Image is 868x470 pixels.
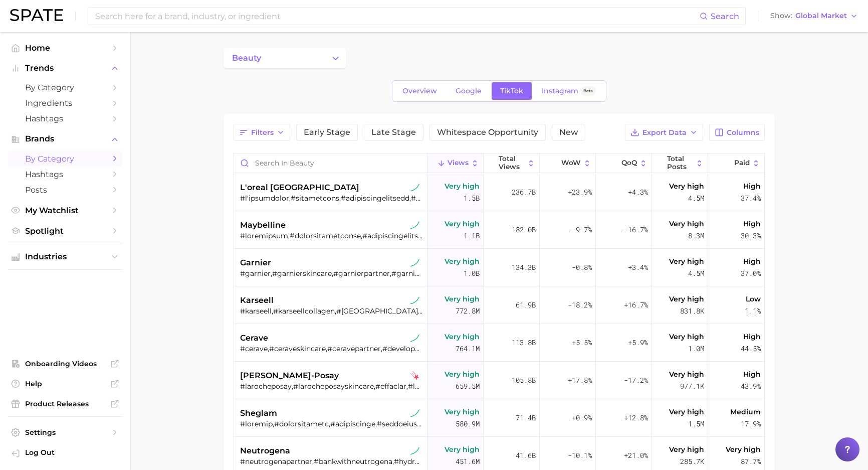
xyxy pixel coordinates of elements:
[234,124,290,141] button: Filters
[25,226,105,236] span: Spotlight
[8,95,122,111] a: Ingredients
[427,153,484,173] button: Views
[234,153,427,173] input: Search in beauty
[667,155,693,171] span: Total Posts
[240,182,359,194] span: l'oreal [GEOGRAPHIC_DATA]
[743,180,761,192] span: High
[680,455,704,467] span: 285.7k
[669,406,704,418] span: Very high
[25,428,105,437] span: Settings
[669,368,704,380] span: Very high
[516,449,536,461] span: 41.6b
[410,446,419,455] img: tiktok sustained riser
[234,286,764,324] button: karseelltiktok sustained riser#karseell,#karseellcollagen,#[GEOGRAPHIC_DATA],#[GEOGRAPHIC_DATA],#...
[232,54,261,63] span: beauty
[688,230,704,242] span: 8.3m
[512,261,536,273] span: 134.3b
[624,224,648,236] span: -16.7%
[240,407,277,419] span: sheglam
[25,134,105,143] span: Brands
[540,153,596,173] button: WoW
[624,299,648,311] span: +16.7%
[559,128,578,136] span: New
[25,83,105,92] span: by Category
[8,131,122,146] button: Brands
[456,455,480,467] span: 451.6m
[688,267,704,279] span: 4.5m
[304,128,350,136] span: Early Stage
[445,443,480,455] span: Very high
[394,82,446,100] a: Overview
[642,128,687,137] span: Export Data
[456,380,480,392] span: 659.5m
[25,154,105,164] span: by Category
[445,180,480,192] span: Very high
[770,13,792,19] span: Show
[628,186,648,198] span: +4.3%
[624,449,648,461] span: +21.0%
[745,305,761,317] span: 1.1%
[8,182,122,198] a: Posts
[709,124,765,141] button: Columns
[8,80,122,95] a: by Category
[795,13,847,19] span: Global Market
[743,368,761,380] span: High
[445,218,480,230] span: Very high
[568,299,592,311] span: -18.2%
[596,153,652,173] button: QoQ
[572,412,592,424] span: +0.9%
[234,211,764,249] button: maybellinetiktok sustained riser#loremipsum,#dolorsitametconse,#adipiscingelitsedd,#eiusmodtempor...
[464,192,480,204] span: 1.5b
[746,293,761,305] span: Low
[8,376,122,391] a: Help
[456,418,480,430] span: 580.9m
[25,252,105,261] span: Industries
[8,111,122,126] a: Hashtags
[568,186,592,198] span: +23.9%
[410,296,419,305] img: tiktok sustained riser
[8,223,122,239] a: Spotlight
[768,10,860,23] button: ShowGlobal Market
[437,128,538,136] span: Whitespace Opportunity
[447,82,490,100] a: Google
[240,219,286,231] span: maybelline
[572,337,592,349] span: +5.5%
[734,159,750,167] span: Paid
[240,257,271,269] span: garnier
[410,409,419,418] img: tiktok sustained riser
[568,374,592,386] span: +17.8%
[512,374,536,386] span: 105.8b
[234,174,764,211] button: l'oreal [GEOGRAPHIC_DATA]tiktok sustained riser#l'ipsumdolor,#sitametcons,#adipiscingelitsedd,#ei...
[743,331,761,343] span: High
[688,343,704,355] span: 1.0m
[652,153,708,173] button: Total Posts
[741,418,761,430] span: 17.9%
[741,380,761,392] span: 43.9%
[572,261,592,273] span: -0.8%
[251,128,274,137] span: Filters
[669,218,704,230] span: Very high
[516,299,536,311] span: 61.9b
[542,87,578,95] span: Instagram
[624,412,648,424] span: +12.8%
[688,418,704,430] span: 1.5m
[741,230,761,242] span: 30.3%
[240,419,423,428] div: #loremip,#dolorsitametc,#adipiscinge,#seddoeiusmodtempor,#incididuntutla,#etdoloremagnaa,#enimadm...
[410,334,419,343] img: tiktok sustained riser
[741,267,761,279] span: 37.0%
[224,48,346,68] button: Change Category
[464,230,480,242] span: 1.1b
[561,159,581,167] span: WoW
[669,180,704,192] span: Very high
[621,159,637,167] span: QoQ
[628,261,648,273] span: +3.4%
[568,449,592,461] span: -10.1%
[240,344,423,353] div: #cerave,#ceraveskincare,#ceravepartner,#developedwithderms,#ceravethailand,#ceravelovers,#clearit...
[240,294,274,306] span: karseell
[25,98,105,108] span: Ingredients
[25,64,105,73] span: Trends
[234,399,764,437] button: sheglamtiktok sustained riser#loremip,#dolorsitametc,#adipiscinge,#seddoeiusmodtempor,#incididunt...
[240,194,423,203] div: #l'ipsumdolor,#sitametcons,#adipiscingelitsedd,#eiusmodtemporinci,#utlaboreetdoloremag,#aliquaeni...
[669,331,704,343] span: Very high
[464,267,480,279] span: 1.0b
